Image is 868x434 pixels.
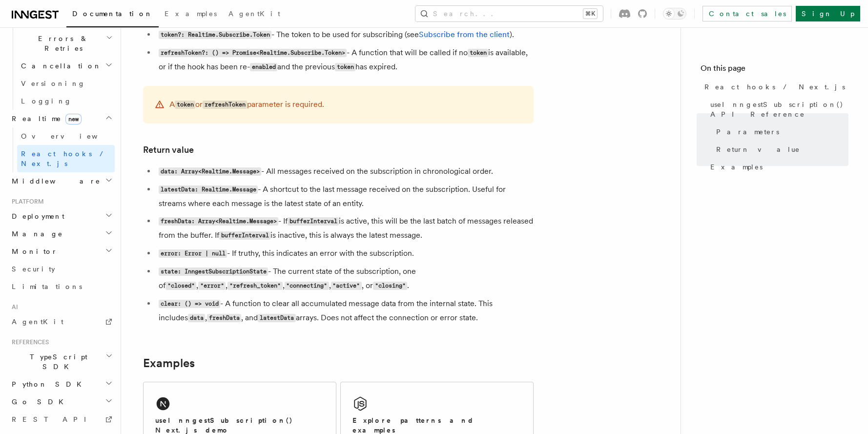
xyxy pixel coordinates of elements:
code: token [175,101,195,109]
code: data [188,314,205,322]
a: Examples [143,356,195,370]
a: useInngestSubscription() API Reference [706,96,848,123]
a: Contact sales [703,6,792,21]
button: Middleware [8,172,115,190]
code: refreshToken [203,101,247,109]
h4: On this page [701,62,848,78]
a: React hooks / Next.js [17,145,115,172]
code: data: Array<Realtime.Message> [159,167,261,176]
button: Python SDK [8,375,115,393]
span: useInngestSubscription() API Reference [710,100,848,119]
a: Examples [706,158,848,176]
button: Go SDK [8,393,115,411]
code: token?: Realtime.Subscribe.Token [159,31,271,39]
code: latestData: Realtime.Message [159,186,258,194]
span: Realtime [8,114,82,124]
code: enabled [250,63,277,71]
span: Versioning [21,80,85,87]
span: React hooks / Next.js [21,150,107,167]
code: "active" [331,282,362,290]
span: Go SDK [8,397,69,407]
code: latestData [258,314,295,322]
span: AgentKit [12,318,63,326]
a: Documentation [66,3,159,27]
p: A or parameter is required. [169,98,324,112]
span: TypeScript SDK [8,352,105,372]
code: refreshToken?: () => Promise<Realtime.Subscribe.Token> [159,49,347,57]
a: Return value [712,141,848,158]
span: Overview [21,132,122,140]
span: Cancellation [17,61,102,71]
button: Toggle dark mode [663,8,686,20]
code: "closing" [373,282,407,290]
li: - A function that will be called if no is available, or if the hook has been re- and the previous... [156,46,534,74]
span: Parameters [716,127,779,137]
li: - If truthy, this indicates an error with the subscription. [156,247,534,261]
code: freshData [207,314,241,322]
span: Platform [8,198,44,206]
code: state: InngestSubscriptionState [159,268,268,276]
span: Errors & Retries [17,34,106,53]
span: AgentKit [228,10,280,18]
span: React hooks / Next.js [704,82,845,92]
div: Realtimenew [8,127,115,172]
span: Manage [8,229,63,239]
span: Python SDK [8,379,87,389]
code: token [335,63,355,71]
a: Overview [17,127,115,145]
li: - All messages received on the subscription in chronological order. [156,165,534,179]
a: REST API [8,411,115,428]
button: Monitor [8,243,115,260]
button: Manage [8,225,115,243]
code: token [468,49,488,57]
a: React hooks / Next.js [701,78,848,96]
li: - A function to clear all accumulated message data from the internal state. This includes , , and... [156,297,534,325]
span: Monitor [8,247,58,256]
span: Security [12,265,55,273]
li: - If is active, this will be the last batch of messages released from the buffer. If is inactive,... [156,214,534,243]
a: Parameters [712,123,848,141]
li: - The token to be used for subscribing (see ). [156,28,534,42]
li: - The current state of the subscription, one of , , , , , or . [156,265,534,293]
button: Deployment [8,207,115,225]
span: Logging [21,97,72,105]
code: freshData: Array<Realtime.Message> [159,217,278,226]
span: Examples [165,10,217,18]
a: AgentKit [223,3,286,26]
code: "error" [198,282,226,290]
span: AI [8,303,18,311]
a: Subscribe from the client [419,30,510,39]
code: clear: () => void [159,300,220,308]
a: Limitations [8,278,115,295]
a: Versioning [17,75,115,92]
span: Documentation [72,10,153,18]
span: References [8,338,49,346]
code: "closed" [165,282,196,290]
code: bufferInterval [219,231,270,240]
code: bufferInterval [288,217,339,226]
span: Limitations [12,283,82,290]
a: AgentKit [8,313,115,331]
a: Logging [17,92,115,110]
button: Search...⌘K [415,6,603,21]
span: Examples [710,162,763,172]
li: - A shortcut to the last message received on the subscription. Useful for streams where each mess... [156,183,534,210]
kbd: ⌘K [583,9,597,19]
span: Deployment [8,211,64,221]
span: Middleware [8,176,101,186]
a: Return value [143,143,194,157]
a: Security [8,260,115,278]
button: TypeScript SDK [8,348,115,375]
code: "connecting" [285,282,329,290]
a: Examples [159,3,223,26]
span: new [65,114,82,124]
span: REST API [12,415,95,423]
code: error: Error | null [159,249,227,258]
span: Return value [716,145,800,154]
a: Sign Up [796,6,860,21]
button: Realtimenew [8,110,115,127]
button: Cancellation [17,57,115,75]
button: Errors & Retries [17,30,115,57]
code: "refresh_token" [227,282,282,290]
